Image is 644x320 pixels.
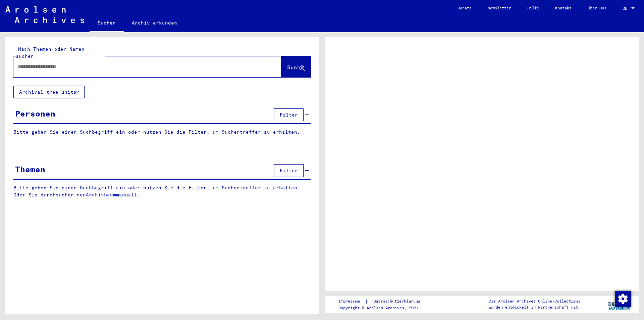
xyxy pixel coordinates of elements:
[614,290,631,307] div: Zustimmung ändern
[15,163,45,175] div: Themen
[86,192,116,198] a: Archivbaum
[5,6,84,23] img: Arolsen_neg.svg
[287,64,304,71] span: Suche
[489,298,580,304] p: Die Arolsen Archives Online-Collections
[124,15,185,31] a: Archiv erkunden
[13,129,311,136] p: Bitte geben Sie einen Suchbegriff ein oder nutzen Sie die Filter, um Suchertreffer zu erhalten.
[13,86,85,98] button: Archival tree units
[274,164,304,177] button: Filter
[281,56,311,77] button: Suche
[90,15,124,32] a: Suchen
[13,184,311,198] p: Bitte geben Sie einen Suchbegriff ein oder nutzen Sie die Filter, um Suchertreffer zu erhalten. O...
[623,6,630,11] span: DE
[368,298,428,305] a: Datenschutzerklärung
[280,112,298,118] span: Filter
[16,46,85,59] mat-label: Nach Themen oder Namen suchen
[15,107,55,120] div: Personen
[489,304,580,310] p: wurden entwickelt in Partnerschaft mit
[280,168,298,174] span: Filter
[338,298,428,305] div: |
[607,296,632,313] img: yv_logo.png
[338,305,428,311] p: Copyright © Arolsen Archives, 2021
[338,298,365,305] a: Impressum
[615,291,631,307] img: Zustimmung ändern
[274,108,304,121] button: Filter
